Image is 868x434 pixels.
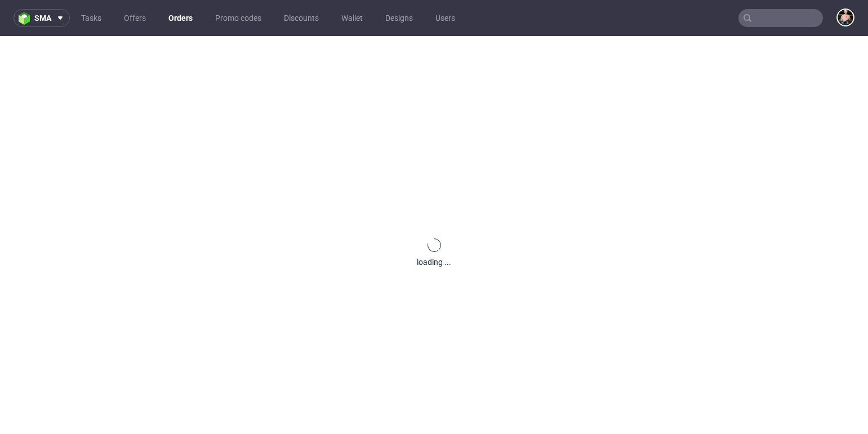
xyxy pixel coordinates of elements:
[117,9,153,27] a: Offers
[379,9,420,27] a: Designs
[34,14,51,22] span: sma
[417,256,451,268] div: loading ...
[429,9,462,27] a: Users
[162,9,199,27] a: Orders
[19,12,34,25] img: logo
[14,9,70,27] button: sma
[277,9,326,27] a: Discounts
[74,9,108,27] a: Tasks
[838,10,853,25] img: Marta Tomaszewska
[208,9,268,27] a: Promo codes
[335,9,370,27] a: Wallet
